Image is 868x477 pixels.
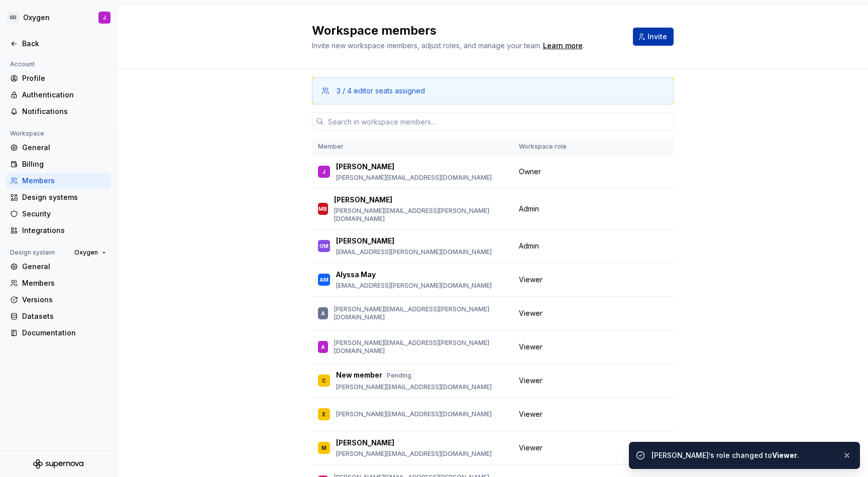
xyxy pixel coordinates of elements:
[22,90,106,100] div: Authentication
[6,222,111,238] a: Integrations
[541,42,584,50] span: .
[6,247,59,259] div: Design system
[647,32,667,42] span: Invite
[336,174,492,182] p: [PERSON_NAME][EMAIL_ADDRESS][DOMAIN_NAME]
[22,311,106,321] div: Datasets
[33,459,83,469] svg: Supernova Logo
[772,451,797,459] b: Viewer
[6,275,111,291] a: Members
[519,241,539,251] span: Admin
[336,236,394,246] p: [PERSON_NAME]
[6,128,48,140] div: Workspace
[6,103,111,120] a: Notifications
[519,409,542,419] span: Viewer
[336,282,492,290] p: [EMAIL_ADDRESS][PERSON_NAME][DOMAIN_NAME]
[319,275,329,285] div: AM
[324,112,674,131] input: Search in workspace members...
[336,450,492,458] p: [PERSON_NAME][EMAIL_ADDRESS][DOMAIN_NAME]
[519,275,542,285] span: Viewer
[312,41,541,50] span: Invite new workspace members, adjust roles, and manage your team.
[6,259,111,275] a: General
[336,410,492,418] p: [PERSON_NAME][EMAIL_ADDRESS][DOMAIN_NAME]
[22,39,106,49] div: Back
[321,443,327,453] div: M
[336,270,376,280] p: Alyssa May
[6,36,111,52] a: Back
[6,292,111,308] a: Versions
[22,278,106,288] div: Members
[337,86,425,96] div: 3 / 4 editor seats assigned
[22,106,106,116] div: Notifications
[22,192,106,202] div: Design systems
[652,450,834,460] div: [PERSON_NAME]’s role changed to .
[22,262,106,272] div: General
[74,249,98,257] span: Oxygen
[7,12,19,24] div: GD
[319,241,329,251] div: OM
[519,376,542,386] span: Viewer
[6,58,39,70] div: Account
[384,370,414,381] div: Pending
[22,143,106,153] div: General
[336,438,394,448] p: [PERSON_NAME]
[6,70,111,86] a: Profile
[103,14,106,22] div: J
[6,308,111,324] a: Datasets
[6,189,111,205] a: Design systems
[312,23,621,39] h2: Workspace members
[6,206,111,222] a: Security
[22,209,106,219] div: Security
[513,139,590,155] th: Workspace role
[2,7,115,29] button: GDOxygenJ
[633,28,674,46] button: Invite
[22,159,106,169] div: Billing
[321,308,325,318] div: A
[322,376,326,386] div: C
[336,383,492,391] p: [PERSON_NAME][EMAIL_ADDRESS][DOMAIN_NAME]
[322,409,325,419] div: E
[6,156,111,172] a: Billing
[318,204,327,214] div: MB
[6,140,111,156] a: General
[519,308,542,318] span: Viewer
[22,225,106,235] div: Integrations
[22,73,106,83] div: Profile
[312,139,513,155] th: Member
[322,167,325,177] div: J
[22,328,106,338] div: Documentation
[6,325,111,341] a: Documentation
[334,207,507,223] p: [PERSON_NAME][EMAIL_ADDRESS][PERSON_NAME][DOMAIN_NAME]
[519,342,542,352] span: Viewer
[336,162,394,172] p: [PERSON_NAME]
[22,176,106,186] div: Members
[334,305,507,321] p: [PERSON_NAME][EMAIL_ADDRESS][PERSON_NAME][DOMAIN_NAME]
[519,443,542,453] span: Viewer
[334,195,392,205] p: [PERSON_NAME]
[6,87,111,103] a: Authentication
[519,204,539,214] span: Admin
[519,167,541,177] span: Owner
[336,248,492,256] p: [EMAIL_ADDRESS][PERSON_NAME][DOMAIN_NAME]
[22,295,106,305] div: Versions
[321,342,325,352] div: A
[334,339,507,355] p: [PERSON_NAME][EMAIL_ADDRESS][PERSON_NAME][DOMAIN_NAME]
[543,41,583,51] a: Learn more
[23,13,50,23] div: Oxygen
[336,370,382,381] p: New member
[6,173,111,189] a: Members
